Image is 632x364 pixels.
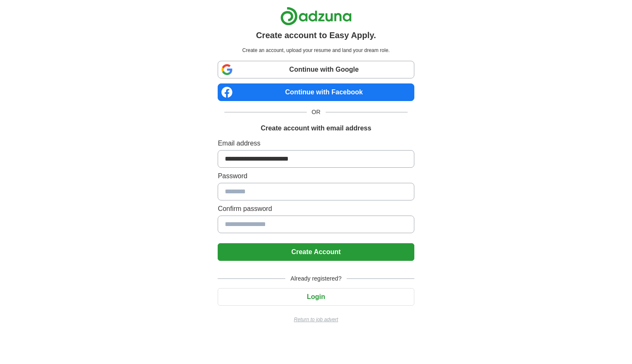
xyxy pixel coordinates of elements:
span: Already registered? [285,274,346,283]
label: Password [218,171,414,181]
a: Login [218,293,414,300]
button: Create Account [218,243,414,261]
img: Adzuna logo [280,7,352,26]
a: Continue with Facebook [218,83,414,101]
span: OR [307,108,326,117]
label: Email address [218,138,414,148]
a: Continue with Google [218,61,414,78]
a: Return to job advert [218,316,414,323]
label: Confirm password [218,204,414,214]
h1: Create account to Easy Apply. [256,29,376,42]
h1: Create account with email address [261,123,371,133]
p: Create an account, upload your resume and land your dream role. [219,47,412,54]
button: Login [218,288,414,306]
